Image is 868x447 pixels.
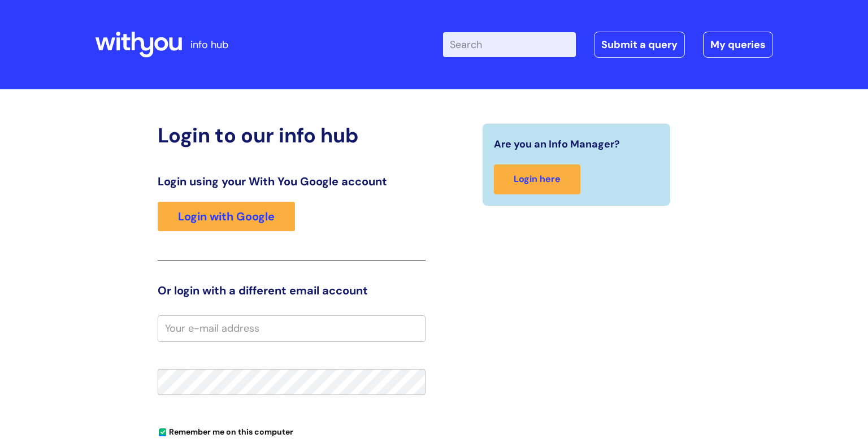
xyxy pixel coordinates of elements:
h3: Or login with a different email account [158,284,426,297]
a: My queries [703,32,773,58]
label: Remember me on this computer [158,424,293,437]
p: info hub [190,36,228,54]
a: Login with Google [158,202,295,231]
div: You can uncheck this option if you're logging in from a shared device [158,422,426,440]
a: Login here [494,164,580,194]
input: Search [443,32,576,57]
h3: Login using your With You Google account [158,175,426,188]
span: Are you an Info Manager? [494,135,620,153]
a: Submit a query [594,32,685,58]
h2: Login to our info hub [158,123,426,147]
input: Remember me on this computer [159,429,166,436]
input: Your e-mail address [158,315,426,341]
